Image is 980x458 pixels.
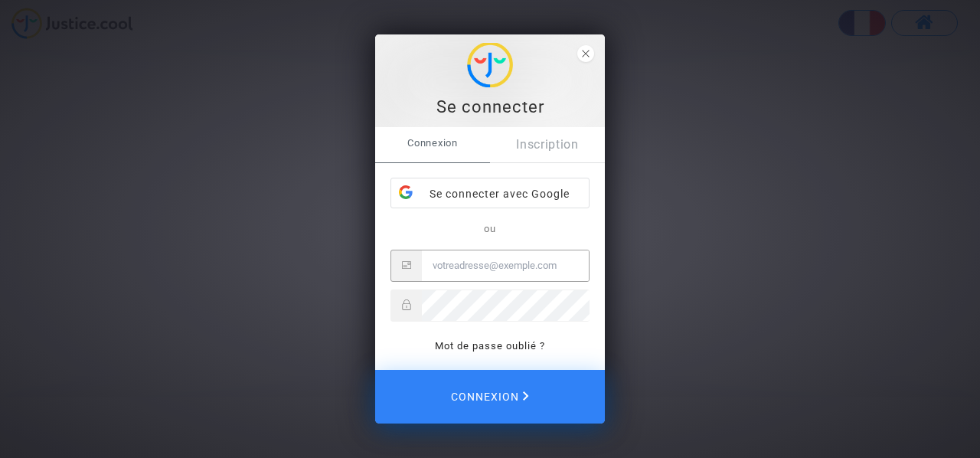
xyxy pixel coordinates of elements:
[375,370,605,424] button: Connexion
[391,178,589,209] div: Se connecter avec Google
[451,381,529,413] span: Connexion
[422,250,589,281] input: Email
[384,96,596,119] div: Se connecter
[422,290,590,321] input: Password
[375,127,490,159] span: Connexion
[484,223,496,234] span: ou
[577,45,594,62] span: close
[435,340,545,352] a: Mot de passe oublié ?
[490,127,605,162] a: Inscription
